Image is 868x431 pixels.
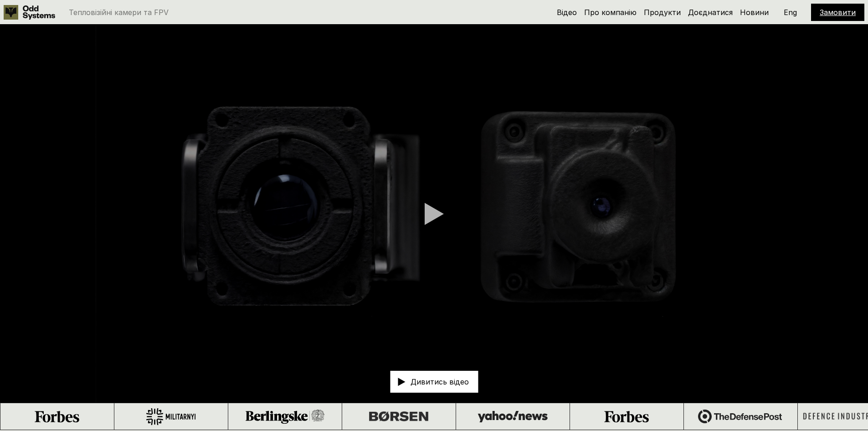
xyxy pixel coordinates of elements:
[557,8,577,17] a: Відео
[740,8,769,17] a: Новини
[644,8,681,17] a: Продукти
[411,378,469,385] p: Дивитись відео
[688,8,733,17] a: Доєднатися
[584,8,637,17] a: Про компанію
[820,8,856,17] a: Замовити
[784,9,797,16] p: Eng
[69,9,169,16] p: Тепловізійні камери та FPV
